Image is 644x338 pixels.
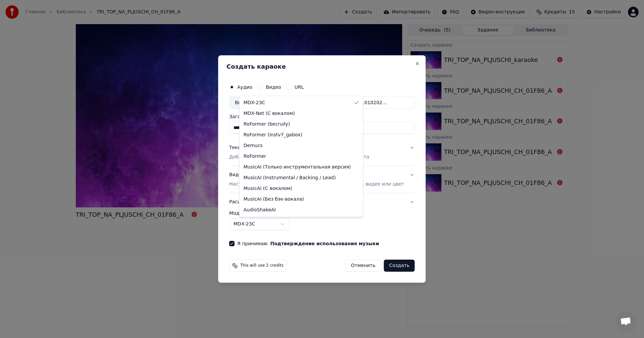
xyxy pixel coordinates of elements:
[244,196,304,203] span: MusicAI (Без бэк-вокала)
[345,260,381,272] button: Отменить
[244,99,265,106] span: MDX-23C
[226,64,417,70] h2: Создать караоке
[244,110,295,117] span: MDX-Net (С вокалом)
[240,263,283,268] span: This will use 2 credits
[244,175,336,181] span: MusicAI (Instrumental / Backing / Lead)
[244,142,263,149] span: Demucs
[229,145,259,151] div: Текст песни
[244,207,276,213] span: AudioShakeAI
[237,241,379,246] label: Я принимаю
[270,241,379,246] button: Подтверждение использования музыки
[266,85,281,89] label: Видео
[229,97,276,109] div: Выбрать файл
[229,154,369,161] p: Добавьте текст песни или выберите модель автотекста
[229,115,415,119] label: Заголовок
[244,185,292,192] span: MusicAI (С вокалом)
[229,172,404,188] div: Видео
[229,181,404,188] p: Настройте видео караоке: используйте изображение, видео или цвет
[276,99,390,106] div: \\[TECHNICAL_ID]\vod2\OTT_series\10102025\finist sound.wav
[244,153,266,160] span: RoFormer
[244,132,302,138] span: RoFormer (instv7_gabox)
[294,85,304,89] label: URL
[237,85,252,89] label: Аудио
[229,211,415,235] div: Расширенный
[229,211,415,215] label: Модель разделения
[244,164,351,171] span: MusicAI (Только инструментальная версия)
[229,193,415,211] button: Расширенный
[244,121,290,128] span: RoFormer (becruily)
[384,260,415,272] button: Создать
